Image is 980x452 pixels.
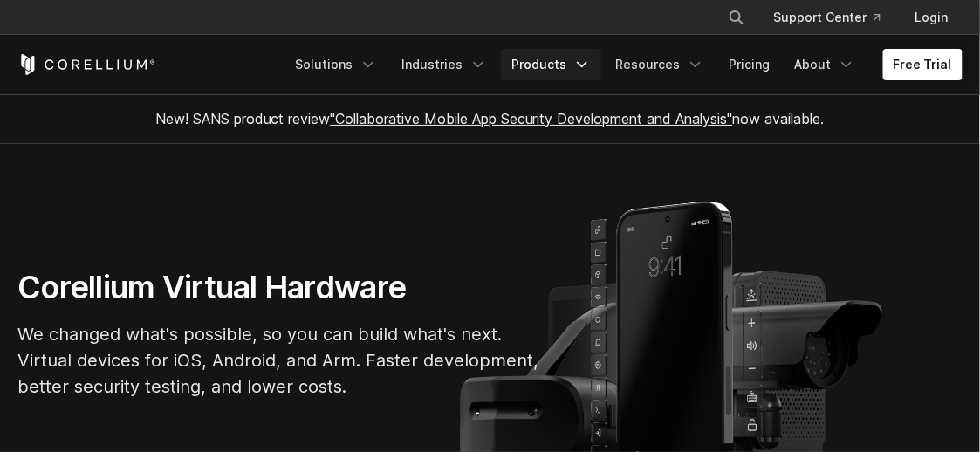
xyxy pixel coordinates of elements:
[901,2,963,33] a: Login
[718,49,780,80] a: Pricing
[501,49,601,80] a: Products
[784,49,866,80] a: About
[707,2,963,33] div: Navigation Menu
[759,2,894,33] a: Support Center
[391,49,497,80] a: Industries
[17,268,541,307] h1: Corellium Virtual Hardware
[17,321,541,400] p: We changed what's possible, so you can build what's next. Virtual devices for iOS, Android, and A...
[883,49,963,80] a: Free Trial
[156,110,825,127] span: New! SANS product review now available.
[331,110,733,127] a: "Collaborative Mobile App Security Development and Analysis"
[605,49,715,80] a: Resources
[17,54,156,75] a: Corellium Home
[284,49,387,80] a: Solutions
[721,2,752,33] button: Search
[284,49,963,80] div: Navigation Menu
